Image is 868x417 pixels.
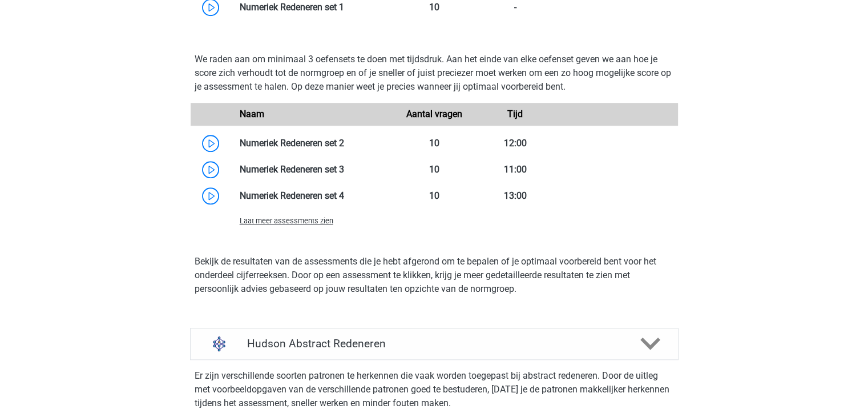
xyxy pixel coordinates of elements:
[231,1,394,14] div: Numeriek Redeneren set 1
[231,137,394,150] div: Numeriek Redeneren set 2
[240,216,333,225] span: Laat meer assessments zien
[231,189,394,203] div: Numeriek Redeneren set 4
[195,369,674,410] p: Er zijn verschillende soorten patronen te herkennen die vaak worden toegepast bij abstract redene...
[231,107,394,121] div: Naam
[195,53,674,94] p: We raden aan om minimaal 3 oefensets te doen met tijdsdruk. Aan het einde van elke oefenset geven...
[185,328,683,360] a: abstract redeneren Hudson Abstract Redeneren
[393,107,474,121] div: Aantal vragen
[475,107,556,121] div: Tijd
[204,329,234,359] img: abstract redeneren
[195,255,674,296] p: Bekijk de resultaten van de assessments die je hebt afgerond om te bepalen of je optimaal voorber...
[247,337,621,350] h4: Hudson Abstract Redeneren
[231,163,394,177] div: Numeriek Redeneren set 3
